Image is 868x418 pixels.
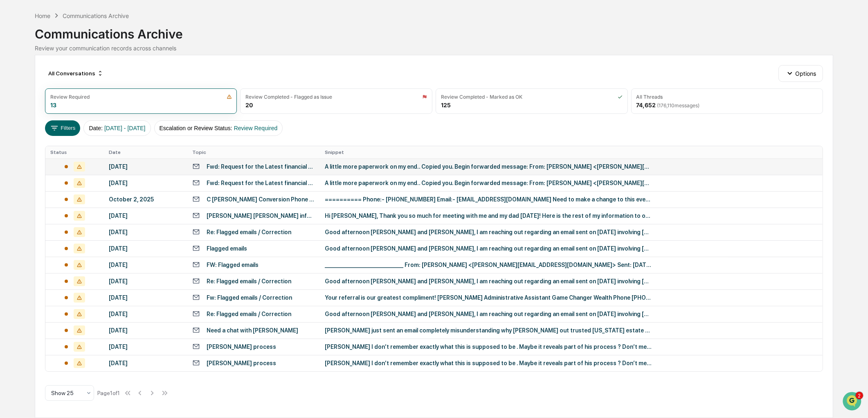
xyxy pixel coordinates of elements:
[207,163,315,170] div: Fwd: Request for the Latest financial statement.
[5,142,56,157] a: 🖐️Preclearance
[842,391,864,413] iframe: Open customer support
[325,262,652,268] div: ________________________________ From: [PERSON_NAME] <[PERSON_NAME][EMAIL_ADDRESS][DOMAIN_NAME]> ...
[109,229,182,235] div: [DATE]
[50,102,56,108] div: 13
[25,111,66,118] span: [PERSON_NAME]
[207,327,298,334] div: Need a chat with [PERSON_NAME]
[59,146,66,153] div: 🗄️
[207,311,291,317] div: Re: Flagged emails / Correction
[636,102,700,108] div: 74,652
[227,94,232,99] img: icon
[16,112,23,118] img: 1746055101610-c473b297-6a78-478c-a979-82029cc54cd1
[441,94,522,100] div: Review Completed - Marked as OK
[207,196,315,203] div: C [PERSON_NAME] Conversion Phone Appointment
[109,311,182,317] div: [DATE]
[325,163,652,170] div: A little more paperwork on my end.. Copied you. Begin forwarded message: From: [PERSON_NAME] <[PE...
[187,146,320,158] th: Topic
[207,278,291,285] div: Re: Flagged emails / Correction
[109,163,182,170] div: [DATE]
[245,94,332,100] div: Review Completed - Flagged as Issue
[778,65,823,81] button: Options
[5,158,55,172] a: 🔎Data Lookup
[207,343,276,350] div: [PERSON_NAME] process
[207,262,259,268] div: FW: Flagged emails
[154,120,283,136] button: Escalation or Review Status:Review Required
[37,71,112,77] div: We're available if you need us!
[325,180,652,186] div: A little more paperwork on my end.. Copied you. Begin forwarded message: From: [PERSON_NAME] <[PE...
[207,212,315,219] div: [PERSON_NAME] [PERSON_NAME] information
[81,181,99,187] span: Pylon
[56,142,105,157] a: 🗄️Attestations
[139,65,149,75] button: Start new chat
[16,145,53,154] span: Preclearance
[8,17,149,30] p: How can we help?
[72,111,89,118] span: [DATE]
[16,161,52,169] span: Data Lookup
[325,278,652,285] div: Good afternoon [PERSON_NAME] and [PERSON_NAME], I am reaching out regarding an email sent on [DAT...
[207,294,292,301] div: Fw: Flagged emails / Correction
[45,67,107,80] div: All Conversations
[127,89,149,99] button: See all
[109,212,182,219] div: [DATE]
[83,120,151,136] button: Date:[DATE] - [DATE]
[325,327,652,334] div: [PERSON_NAME] just sent an email completely misunderstanding why [PERSON_NAME] out trusted [US_ST...
[325,360,652,366] div: [PERSON_NAME] I don’t remember exactly what this is supposed to be . Maybe it reveals part of his...
[325,311,652,317] div: Good afternoon [PERSON_NAME] and [PERSON_NAME], I am reaching out regarding an email sent on [DAT...
[8,162,15,168] div: 🔎
[422,94,427,99] img: icon
[207,245,247,252] div: Flagged emails
[104,146,187,158] th: Date
[325,229,652,235] div: Good afternoon [PERSON_NAME] and [PERSON_NAME], I am reaching out regarding an email sent on [DAT...
[68,111,71,118] span: •
[245,102,253,108] div: 20
[657,102,700,108] span: ( 176,110 messages)
[109,327,182,334] div: [DATE]
[109,245,182,252] div: [DATE]
[325,294,652,301] div: Your referral is our greatest compliment! [PERSON_NAME] Administrative Assistant Game Changer Wea...
[109,262,182,268] div: [DATE]
[325,343,652,350] div: [PERSON_NAME] I don’t remember exactly what this is supposed to be . Maybe it reveals part of his...
[636,94,663,100] div: All Threads
[104,125,146,131] span: [DATE] - [DATE]
[8,91,55,97] div: Past conversations
[45,120,81,136] button: Filters
[35,12,50,19] div: Home
[109,278,182,285] div: [DATE]
[325,245,652,252] div: Good afternoon [PERSON_NAME] and [PERSON_NAME], I am reaching out regarding an email sent on [DAT...
[67,145,101,154] span: Attestations
[441,102,451,108] div: 125
[58,181,99,187] a: Powered byPylon
[17,63,32,77] img: 6558925923028_b42adfe598fdc8269267_72.jpg
[320,146,823,158] th: Snippet
[109,180,182,186] div: [DATE]
[109,294,182,301] div: [DATE]
[8,104,21,117] img: Ed Schembor
[207,360,276,366] div: [PERSON_NAME] process
[97,390,120,396] div: Page 1 of 1
[325,212,652,219] div: Hi [PERSON_NAME], Thank you so much for meeting with me and my dad [DATE]! Here is the rest of my...
[8,146,15,153] div: 🖐️
[37,63,134,71] div: Start new chat
[618,94,623,99] img: icon
[325,196,652,203] div: ========== Phone:- [PHONE_NUMBER] Email:- [EMAIL_ADDRESS][DOMAIN_NAME] Need to make a change to t...
[8,63,23,77] img: 1746055101610-c473b297-6a78-478c-a979-82029cc54cd1
[35,20,833,41] div: Communications Archive
[109,196,182,203] div: October 2, 2025
[50,94,90,100] div: Review Required
[63,12,129,19] div: Communications Archive
[35,45,833,52] div: Review your communication records across channels
[109,343,182,350] div: [DATE]
[234,125,278,131] span: Review Required
[45,146,104,158] th: Status
[207,180,315,186] div: Fwd: Request for the Latest financial statement.
[207,229,291,235] div: Re: Flagged emails / Correction
[109,360,182,366] div: [DATE]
